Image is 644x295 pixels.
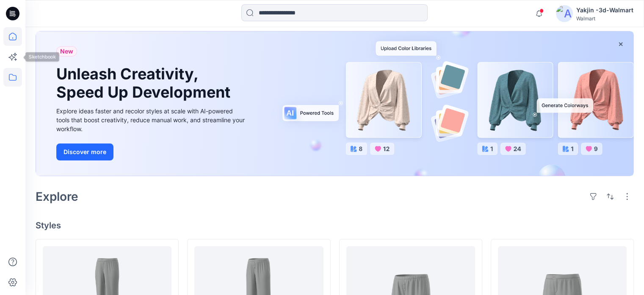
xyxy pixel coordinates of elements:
[556,5,573,22] img: avatar
[36,190,78,203] h2: Explore
[576,5,633,15] div: Yakjin -3d-Walmart
[56,143,113,160] button: Discover more
[56,65,234,101] h1: Unleash Creativity, Speed Up Development
[36,220,634,230] h4: Styles
[576,15,633,22] div: Walmart
[56,107,247,133] div: Explore ideas faster and recolor styles at scale with AI-powered tools that boost creativity, red...
[60,46,73,56] span: New
[56,143,247,160] a: Discover more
